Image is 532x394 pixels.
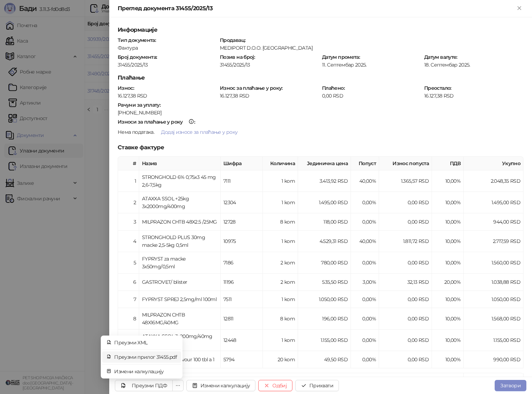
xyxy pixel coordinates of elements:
td: 0,00% [351,308,379,330]
td: 0,00 RSD [379,252,432,274]
td: 8 kom [263,308,298,330]
td: 2 kom [263,274,298,291]
strong: Износ за плаћање у року : [220,85,283,91]
td: 1.155,00 RSD [464,330,524,351]
td: 7111 [221,170,263,192]
td: 3.413,92 RSD [298,170,351,192]
strong: Преостало : [424,85,451,91]
td: 2 [118,192,139,213]
span: 10,00 % [445,337,460,343]
td: 40,00% [351,170,379,192]
td: 4.529,31 RSD [298,231,351,252]
strong: Продавац : [220,37,245,43]
td: 1 kom [263,192,298,213]
span: 10,00 % [445,356,460,363]
td: 8 kom [263,213,298,231]
td: 1 kom [263,231,298,252]
strong: Датум промета : [322,54,360,60]
td: 0,00% [351,192,379,213]
th: Шифра [221,157,263,170]
h5: Ставке фактуре [118,143,524,152]
td: 1.155,00 RSD [298,330,351,351]
td: 1.495,00 RSD [464,192,524,213]
td: 0,00% [351,351,379,368]
td: 9 [118,330,139,351]
div: MILPRAZON CHTB 48X2.5 /25MG [142,218,217,226]
td: 944,00 RSD [464,213,524,231]
div: 11. Септембар 2025. [321,62,422,68]
td: 5 [118,252,139,274]
td: 1.050,00 RSD [298,291,351,308]
td: 0,00% [351,252,379,274]
td: 4 [118,231,139,252]
strong: Датум валуте : [424,54,457,60]
span: Преузми прилог 31455.pdf [114,353,177,361]
td: 0,00 RSD [379,213,432,231]
button: Прихвати [295,380,339,391]
th: # [118,157,139,170]
td: 0,00 RSD [379,192,432,213]
button: Затвори [495,380,526,391]
div: Преузми ПДФ [132,382,167,389]
strong: Рачуни за уплату : [118,102,160,108]
div: 31455/2025/13 [117,62,218,68]
div: MILPRAZON CHTB 48X16MG/40MG [142,311,217,326]
td: 0,00% [351,213,379,231]
div: STRONGHOLD 6% 0,75x3 45 mg 2,6-7,5kg [142,173,217,189]
div: 16.127,38 RSD [423,93,524,99]
button: Измени калкулацију [186,380,255,391]
div: MEDIPORT D.O.O. [GEOGRAPHIC_DATA] [219,45,523,51]
td: 11196 [221,274,263,291]
span: 20,00 % [444,279,460,285]
strong: Износ : [118,85,134,91]
td: 0,00 RSD [379,308,432,330]
strong: : [118,119,195,125]
td: 8 [118,308,139,330]
div: FYPRYST za macke 3x50mg/0,5ml [142,255,217,270]
td: 1.560,00 RSD [464,252,524,274]
td: 32,13 RSD [379,274,432,291]
td: 12728 [221,213,263,231]
h5: Плаћање [118,74,524,82]
div: [PHONE_NUMBER] [118,110,524,116]
div: ATAXXA SSOL +25kg 3x2000mg/400mg [142,195,217,210]
td: 7 [118,291,139,308]
td: 1 kom [263,291,298,308]
div: Преглед документа 31455/2025/13 [118,4,515,13]
td: 2.717,59 RSD [464,231,524,252]
td: Збир ставки - Стопа 20% [118,373,464,390]
td: 1.568,00 RSD [464,308,524,330]
span: 10,00 % [445,296,460,302]
td: 10975 [221,231,263,252]
td: 2.048,35 RSD [464,170,524,192]
td: 535,50 RSD [298,274,351,291]
td: 1 kom [263,330,298,351]
td: 7186 [221,252,263,274]
td: 2 kom [263,252,298,274]
div: 18. Септембар 2025. [423,62,524,68]
span: Преузми XML [114,339,177,346]
td: 12811 [221,308,263,330]
span: 10,00 % [445,178,460,184]
td: 0,00 RSD [379,330,432,351]
td: 7511 [221,291,263,308]
div: 16.127,38 RSD [219,93,320,99]
td: 1.365,57 RSD [379,170,432,192]
span: Измени калкулацију [114,368,177,375]
td: 12304 [221,192,263,213]
button: Одбиј [258,380,292,391]
strong: Позив на број : [220,54,255,60]
td: 12448 [221,330,263,351]
td: 3,00% [351,274,379,291]
h5: Информације [118,26,524,34]
div: Фактура [117,45,218,51]
span: 10,00 % [445,315,460,322]
td: 118,00 RSD [298,213,351,231]
span: 10,00 % [445,259,460,266]
div: ATAXXA SSOL 3x200mg/40mg 0,4ml DO 4kg [142,332,217,348]
strong: Број документа : [118,54,157,60]
td: 49,50 RSD [298,351,351,368]
td: 1.050,00 RSD [464,291,524,308]
td: 40,00% [351,231,379,252]
div: GASTROVET/ blister [142,278,217,286]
